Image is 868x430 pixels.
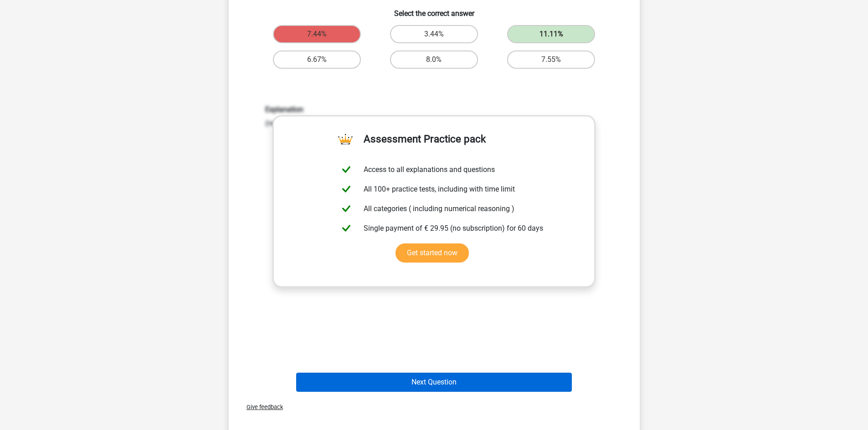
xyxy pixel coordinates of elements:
[273,25,361,43] label: 7.44%
[296,373,572,392] button: Next Question
[265,105,603,114] h6: Explanation
[395,243,469,263] a: Get started now
[273,51,361,69] label: 6.67%
[239,404,283,410] span: Give feedback
[507,25,595,43] label: 11.11%
[258,105,610,128] div: (new - old) / old = (0.01 - 0.009) / 0.009 = 11.11%
[390,51,478,69] label: 8.0%
[507,51,595,69] label: 7.55%
[390,25,478,43] label: 3.44%
[243,2,625,18] h6: Select the correct answer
